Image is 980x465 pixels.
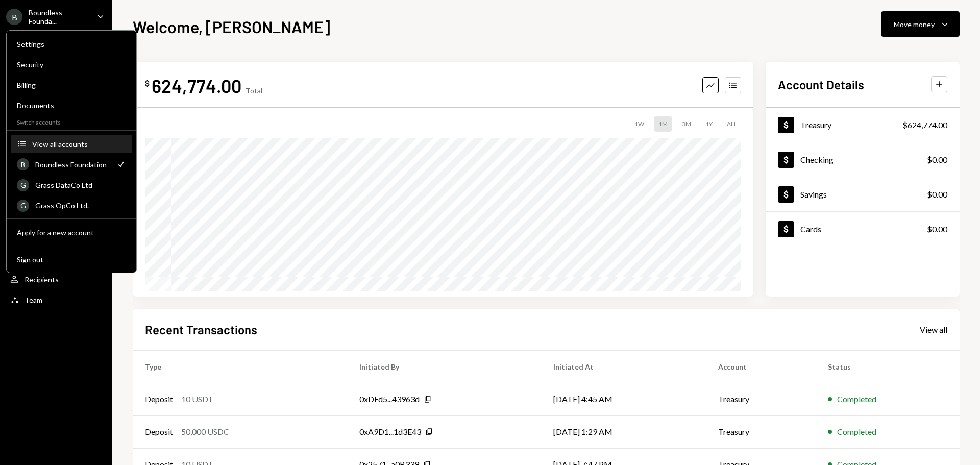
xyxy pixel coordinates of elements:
[133,350,347,383] th: Type
[145,393,173,405] div: Deposit
[701,116,717,132] div: 1Y
[24,275,59,284] div: Recipients
[800,224,821,234] div: Cards
[630,116,648,132] div: 1W
[881,11,960,37] button: Move money
[541,383,706,415] td: [DATE] 4:45 AM
[359,426,421,438] div: 0xA9D1...1d3E43
[541,415,706,448] td: [DATE] 1:29 AM
[17,40,126,48] div: Settings
[6,9,22,25] div: B
[11,196,132,214] a: GGrass OpCo Ltd.
[800,120,831,130] div: Treasury
[920,324,947,335] a: View all
[17,101,126,110] div: Documents
[706,350,816,383] th: Account
[133,16,330,37] h1: Welcome, [PERSON_NAME]
[35,181,126,189] div: Grass DataCo Ltd
[17,255,126,264] div: Sign out
[11,96,132,114] a: Documents
[6,270,106,288] a: Recipients
[246,86,262,95] div: Total
[145,426,173,438] div: Deposit
[181,393,213,405] div: 10 USDT
[7,116,136,126] div: Switch accounts
[920,325,947,335] div: View all
[35,201,126,210] div: Grass OpCo Ltd.
[766,177,960,211] a: Savings$0.00
[766,142,960,177] a: Checking$0.00
[35,160,110,169] div: Boundless Foundation
[11,55,132,74] a: Security
[837,393,876,405] div: Completed
[29,8,89,26] div: Boundless Founda...
[152,74,241,97] div: 624,774.00
[17,60,126,69] div: Security
[800,155,834,164] div: Checking
[706,415,816,448] td: Treasury
[11,35,132,53] a: Settings
[11,251,132,269] button: Sign out
[17,158,29,170] div: B
[32,140,126,149] div: View all accounts
[723,116,741,132] div: ALL
[145,321,257,338] h2: Recent Transactions
[766,108,960,142] a: Treasury$624,774.00
[766,212,960,246] a: Cards$0.00
[17,81,126,89] div: Billing
[11,76,132,94] a: Billing
[927,223,947,235] div: $0.00
[17,228,126,237] div: Apply for a new account
[927,154,947,166] div: $0.00
[800,189,827,199] div: Savings
[894,19,935,30] div: Move money
[654,116,672,132] div: 1M
[11,224,132,242] button: Apply for a new account
[145,78,150,88] div: $
[359,393,420,405] div: 0xDFd5...43963d
[541,350,706,383] th: Initiated At
[11,176,132,194] a: GGrass DataCo Ltd
[778,76,864,93] h2: Account Details
[17,200,29,212] div: G
[837,426,876,438] div: Completed
[181,426,229,438] div: 50,000 USDC
[24,296,42,304] div: Team
[17,179,29,191] div: G
[11,135,132,154] button: View all accounts
[678,116,695,132] div: 3M
[706,383,816,415] td: Treasury
[902,119,947,131] div: $624,774.00
[6,290,106,309] a: Team
[816,350,960,383] th: Status
[927,188,947,201] div: $0.00
[347,350,541,383] th: Initiated By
